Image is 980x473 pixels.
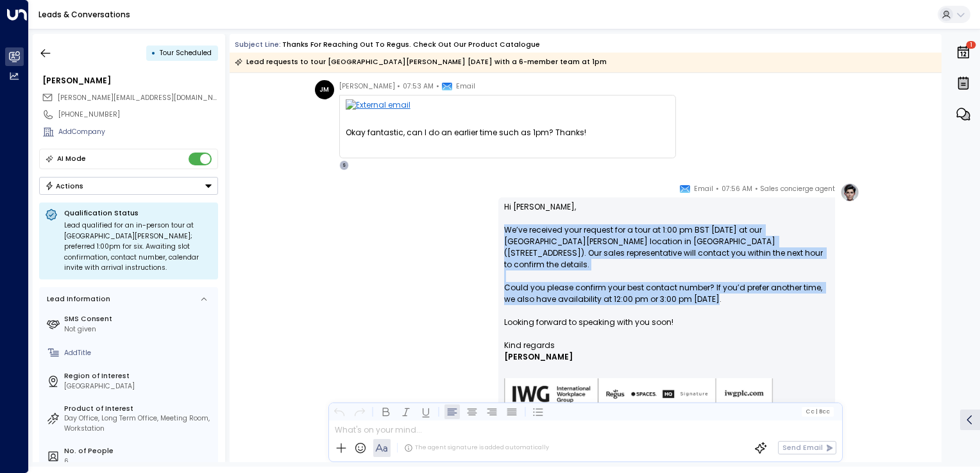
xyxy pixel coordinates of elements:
div: • [151,44,156,62]
span: Email [694,183,713,195]
button: Cc|Bcc [802,407,834,416]
img: profile-logo.png [840,183,859,202]
span: [PERSON_NAME] [504,351,573,363]
div: AddTitle [64,348,214,358]
div: Lead Information [44,294,110,304]
div: AddCompany [58,127,218,137]
span: 1 [967,41,976,49]
div: Actions [45,181,84,190]
span: Cc Bcc [806,408,830,415]
span: | [815,408,817,415]
img: AIorK4zU2Kz5WUNqa9ifSKC9jFH1hjwenjvh85X70KBOPduETvkeZu4OqG8oPuqbwvp3xfXcMQJCRtwYb-SG [504,378,773,411]
span: 07:53 AM [403,80,434,93]
label: No. of People [64,446,214,456]
button: 1 [952,38,974,67]
div: Signature [504,340,829,426]
label: SMS Consent [64,314,214,324]
div: Lead qualified for an in-person tour at [GEOGRAPHIC_DATA][PERSON_NAME]; preferred 1:00pm for six.... [64,220,212,274]
div: Button group with a nested menu [39,177,218,195]
p: Hi [PERSON_NAME], We’ve received your request for a tour at 1:00 pm BST [DATE] at our [GEOGRAPHIC... [504,201,829,340]
div: [GEOGRAPHIC_DATA] [64,381,214,392]
a: Leads & Conversations [38,9,130,20]
button: Actions [39,177,218,195]
div: JM [315,80,334,99]
div: Not given [64,324,214,335]
img: External email [346,99,670,115]
span: jenny.mcdarmid99@outlook.com [58,93,218,103]
span: • [755,183,758,195]
span: 07:56 AM [722,183,752,195]
span: • [716,183,719,195]
span: Sales concierge agent [760,183,835,195]
div: AI Mode [57,153,86,165]
div: Day Office, Long Term Office, Meeting Room, Workstation [64,413,214,434]
div: 6 [64,456,214,467]
div: S [339,160,350,170]
span: Email [456,80,475,93]
button: Undo [332,404,347,419]
span: [PERSON_NAME][EMAIL_ADDRESS][DOMAIN_NAME] [58,93,230,103]
div: The agent signature is added automatically [404,444,549,452]
p: Qualification Status [64,208,212,218]
button: Redo [351,404,367,419]
span: • [436,80,439,93]
label: Product of Interest [64,404,214,414]
span: • [397,80,400,93]
div: [PERSON_NAME] [42,75,218,87]
span: Kind regards [504,340,555,351]
span: Tour Scheduled [160,48,212,58]
span: Subject Line: [235,40,281,49]
div: Okay fantastic, can I do an earlier time such as 1pm? Thanks! [346,127,670,138]
span: [PERSON_NAME] [339,80,395,93]
div: Thanks for reaching out to Regus. Check out our product catalogue [282,40,540,50]
label: Region of Interest [64,371,214,381]
div: [PHONE_NUMBER] [58,110,218,120]
div: Lead requests to tour [GEOGRAPHIC_DATA][PERSON_NAME] [DATE] with a 6-member team at 1pm [235,56,607,69]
